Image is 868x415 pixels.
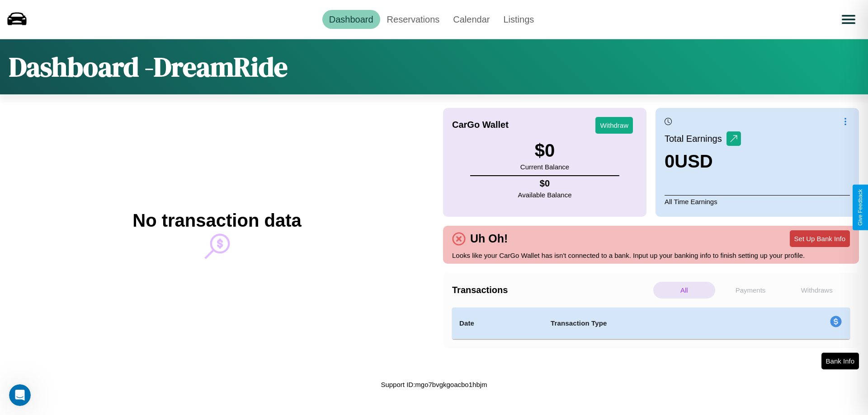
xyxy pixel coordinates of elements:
[322,10,380,29] a: Dashboard
[520,161,569,173] p: Current Balance
[786,282,848,298] p: Withdraws
[380,10,447,29] a: Reservations
[665,195,850,208] p: All Time Earnings
[518,189,572,201] p: Available Balance
[665,151,741,172] h3: 0 USD
[595,117,633,134] button: Withdraw
[520,140,569,161] h3: $ 0
[857,189,863,226] div: Give Feedback
[459,318,536,329] h4: Date
[665,131,726,147] p: Total Earnings
[9,384,31,406] iframe: Intercom live chat
[720,282,782,298] p: Payments
[9,48,288,85] h1: Dashboard - DreamRide
[466,232,512,245] h4: Uh Oh!
[132,210,301,231] h2: No transaction data
[452,308,850,339] table: simple table
[653,282,715,298] p: All
[821,353,859,369] button: Bank Info
[836,7,861,32] button: Open menu
[790,230,850,247] button: Set Up Bank Info
[446,10,496,29] a: Calendar
[452,120,509,130] h4: CarGo Wallet
[551,318,756,329] h4: Transaction Type
[452,285,651,295] h4: Transactions
[381,378,487,391] p: Support ID: mgo7bvgkgoacbo1hbjm
[496,10,541,29] a: Listings
[518,178,572,189] h4: $ 0
[452,249,850,261] p: Looks like your CarGo Wallet has isn't connected to a bank. Input up your banking info to finish ...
